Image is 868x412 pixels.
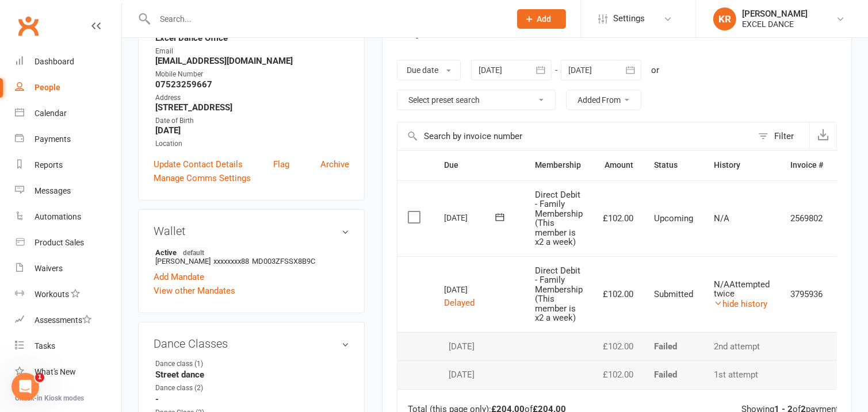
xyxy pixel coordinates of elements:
[644,332,704,361] td: Failed
[781,180,834,256] td: 2569802
[155,56,349,66] strong: [EMAIL_ADDRESS][DOMAIN_NAME]
[15,333,121,359] a: Tasks
[35,373,44,382] span: 1
[35,160,63,170] div: Reports
[320,157,349,171] a: Archive
[593,332,644,361] td: £102.00
[434,151,525,180] th: Due
[397,122,752,150] input: Search by invoice number
[12,373,39,401] iframe: Intercom live chat
[15,282,121,307] a: Workouts
[35,290,69,299] div: Workouts
[35,186,71,195] div: Messages
[155,383,250,394] div: Dance class (2)
[273,157,289,171] a: Flag
[155,369,349,380] strong: Street dance
[155,125,349,136] strong: [DATE]
[213,257,249,265] span: xxxxxxxx88
[15,307,121,333] a: Assessments
[155,69,349,80] div: Mobile Number
[35,367,76,376] div: What's New
[704,332,781,361] td: 2nd attempt
[15,230,121,256] a: Product Sales
[155,138,349,149] div: Location
[644,360,704,389] td: Failed
[652,63,660,77] div: or
[774,129,794,143] div: Filter
[155,93,349,103] div: Address
[15,101,121,126] a: Calendar
[151,11,502,27] input: Search...
[35,341,55,351] div: Tasks
[714,213,730,224] span: N/A
[535,190,583,248] span: Direct Debit - Family Membership (This member is x2 a week)
[655,289,694,299] span: Submitted
[444,280,497,298] div: [DATE]
[155,115,349,126] div: Date of Birth
[15,204,121,230] a: Automations
[154,337,349,350] h3: Dance Classes
[444,298,475,308] a: Delayed
[714,279,730,290] span: N/A
[704,151,781,180] th: History
[593,360,644,389] td: £102.00
[35,134,71,144] div: Payments
[15,75,121,101] a: People
[154,225,349,237] h3: Wallet
[35,57,74,66] div: Dashboard
[252,257,315,265] span: MD003ZFSSX8B9C
[155,394,349,405] strong: -
[781,151,834,180] th: Invoice #
[444,342,514,352] div: [DATE]
[35,212,81,221] div: Automations
[155,33,349,43] strong: Excel Dance Office
[154,171,251,185] a: Manage Comms Settings
[535,265,583,324] span: Direct Debit - Family Membership (This member is x2 a week)
[444,370,514,380] div: [DATE]
[655,213,694,224] span: Upcoming
[15,256,121,282] a: Waivers
[15,126,121,152] a: Payments
[714,299,768,309] a: hide history
[15,178,121,204] a: Messages
[155,359,250,369] div: Dance class (1)
[35,264,63,273] div: Waivers
[752,122,809,150] button: Filter
[35,238,84,247] div: Product Sales
[644,151,704,180] th: Status
[154,284,235,298] a: View other Mandates
[566,90,641,110] button: Added From
[179,248,208,257] span: default
[781,256,834,332] td: 3795936
[154,270,204,284] a: Add Mandate
[155,46,349,57] div: Email
[155,248,343,257] strong: Active
[397,21,467,39] h3: Payments
[35,109,67,118] div: Calendar
[155,79,349,90] strong: 07523259667
[397,60,461,80] button: Due date
[593,151,644,180] th: Amount
[14,11,43,40] a: Clubworx
[35,315,91,325] div: Assessments
[517,9,566,29] button: Add
[742,9,808,19] div: [PERSON_NAME]
[525,151,593,180] th: Membership
[444,209,497,226] div: [DATE]
[714,279,770,299] span: Attempted twice
[713,7,736,30] div: KR
[15,49,121,75] a: Dashboard
[537,14,552,24] span: Add
[15,359,121,385] a: What's New
[613,6,645,32] span: Settings
[593,256,644,332] td: £102.00
[742,19,808,29] div: EXCEL DANCE
[35,83,60,92] div: People
[154,246,349,267] li: [PERSON_NAME]
[15,152,121,178] a: Reports
[155,102,349,113] strong: [STREET_ADDRESS]
[154,157,243,171] a: Update Contact Details
[704,360,781,389] td: 1st attempt
[593,180,644,256] td: £102.00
